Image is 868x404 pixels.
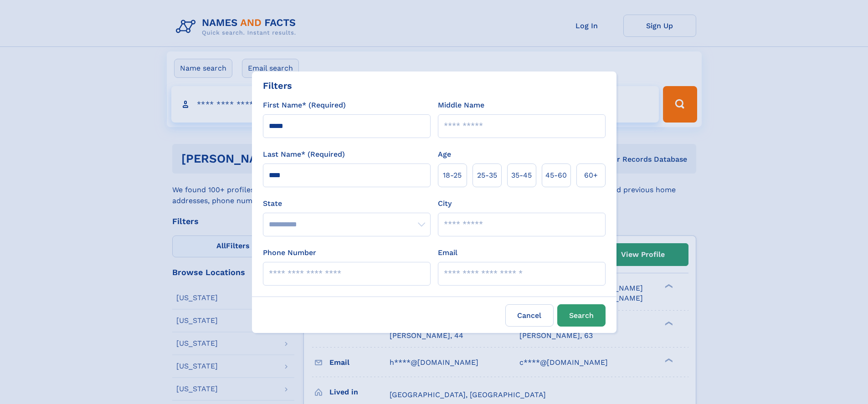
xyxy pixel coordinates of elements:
[438,100,484,111] label: Middle Name
[438,198,452,209] label: City
[438,247,457,258] label: Email
[438,149,451,160] label: Age
[263,79,292,92] div: Filters
[443,170,462,181] span: 18‑25
[545,170,567,181] span: 45‑60
[557,304,606,327] button: Search
[263,100,346,111] label: First Name* (Required)
[263,149,345,160] label: Last Name* (Required)
[511,170,532,181] span: 35‑45
[477,170,497,181] span: 25‑35
[505,304,554,327] label: Cancel
[584,170,598,181] span: 60+
[263,198,431,209] label: State
[263,247,316,258] label: Phone Number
